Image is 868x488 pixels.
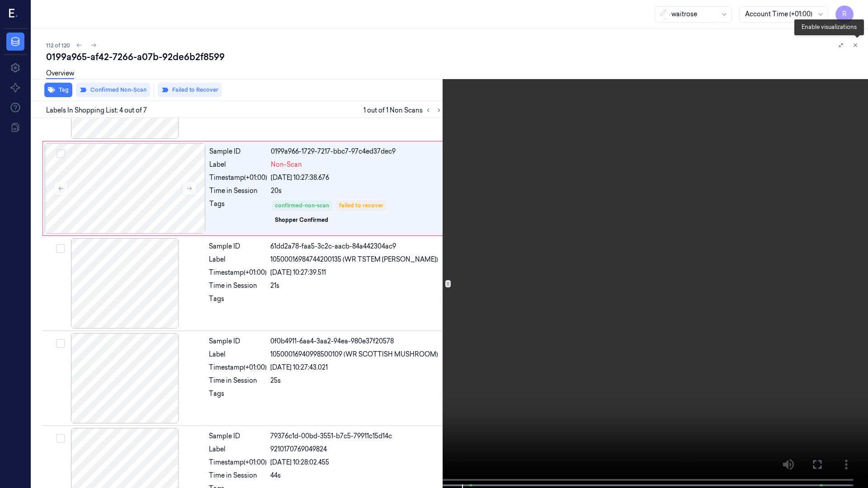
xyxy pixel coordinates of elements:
div: 0f0b4911-6aa4-3aa2-94ea-980e37f20578 [270,337,443,346]
button: Confirmed Non-Scan [76,83,150,97]
div: Timestamp (+01:00) [209,458,267,467]
div: Tags [209,199,267,226]
div: failed to recover [339,202,383,210]
div: [DATE] 10:28:02.455 [270,458,443,467]
div: Sample ID [209,242,267,251]
div: [DATE] 10:27:39.511 [270,268,443,277]
div: Label [209,350,267,359]
button: Select row [56,434,65,443]
div: Timestamp (+01:00) [209,173,267,183]
span: Labels In Shopping List: 4 out of 7 [46,106,147,115]
div: 20s [271,186,442,196]
div: 21s [270,281,443,291]
a: Overview [46,69,74,79]
div: 79376c1d-00bd-3551-b7c5-79911c15d14c [270,432,443,441]
div: Timestamp (+01:00) [209,363,267,372]
div: Time in Session [209,281,267,291]
div: Sample ID [209,432,267,441]
span: 10500016984744200135 (WR TSTEM [PERSON_NAME]) [270,255,438,264]
div: [DATE] 10:27:38.676 [271,173,442,183]
div: [DATE] 10:27:43.021 [270,363,443,372]
div: Tags [209,294,267,309]
div: 0199a966-1729-7217-bbc7-97c4ed37dec9 [271,147,442,156]
div: Shopper Confirmed [275,216,328,224]
button: Select row [57,149,66,158]
div: 44s [270,471,443,480]
div: confirmed-non-scan [275,202,329,210]
div: Sample ID [209,337,267,346]
div: 0199a965-af42-7266-a07b-92de6b2f8599 [46,51,861,63]
button: Failed to Recover [158,83,222,97]
div: Label [209,255,267,264]
div: Time in Session [209,376,267,385]
span: 10500016940998500109 (WR SCOTTISH MUSHROOM) [270,350,438,359]
div: Time in Session [209,471,267,480]
div: Label [209,160,267,169]
div: 25s [270,376,443,385]
span: Non-Scan [271,160,302,169]
button: Tag [44,83,72,97]
div: Label [209,445,267,454]
button: Select row [56,244,65,253]
div: Timestamp (+01:00) [209,268,267,277]
button: Select row [56,339,65,348]
button: R [835,5,854,23]
div: Time in Session [209,186,267,196]
span: 9210170769049824 [270,445,327,454]
div: Sample ID [209,147,267,156]
span: 1 out of 1 Non Scans [363,105,444,116]
div: 61dd2a78-faa5-3c2c-aacb-84a442304ac9 [270,242,443,251]
div: Tags [209,389,267,404]
span: 112 of 120 [46,42,70,49]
